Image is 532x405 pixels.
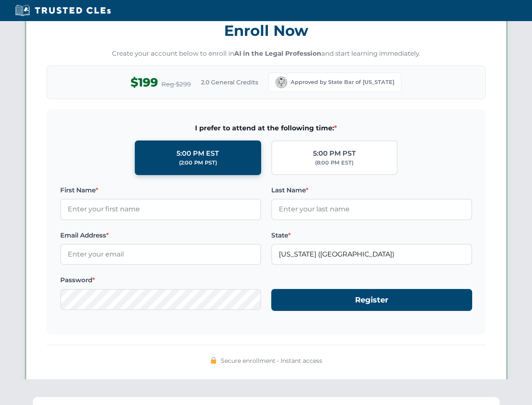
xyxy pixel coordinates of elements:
[271,185,472,195] label: Last Name
[275,76,287,88] img: California Bar
[47,49,486,59] p: Create your account below to enroll in and start learning immediately.
[291,78,394,86] span: Approved by State Bar of [US_STATE]
[271,230,472,240] label: State
[47,17,486,44] h3: Enroll Now
[60,275,261,285] label: Password
[131,73,158,92] span: $199
[234,49,321,57] strong: AI in the Legal Profession
[60,244,261,265] input: Enter your email
[271,199,472,220] input: Enter your last name
[60,123,472,134] span: I prefer to attend at the following time:
[210,357,217,364] img: 🔒
[221,356,322,365] span: Secure enrollment • Instant access
[13,4,113,17] img: Trusted CLEs
[271,289,472,311] button: Register
[313,148,356,159] div: 5:00 PM PST
[176,148,219,159] div: 5:00 PM EST
[60,185,261,195] label: First Name
[179,159,217,167] div: (2:00 PM PST)
[60,230,261,240] label: Email Address
[271,244,472,265] input: California (CA)
[60,199,261,220] input: Enter your first name
[201,78,258,87] span: 2.0 General Credits
[315,159,353,167] div: (8:00 PM EST)
[161,79,191,89] span: Reg $299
